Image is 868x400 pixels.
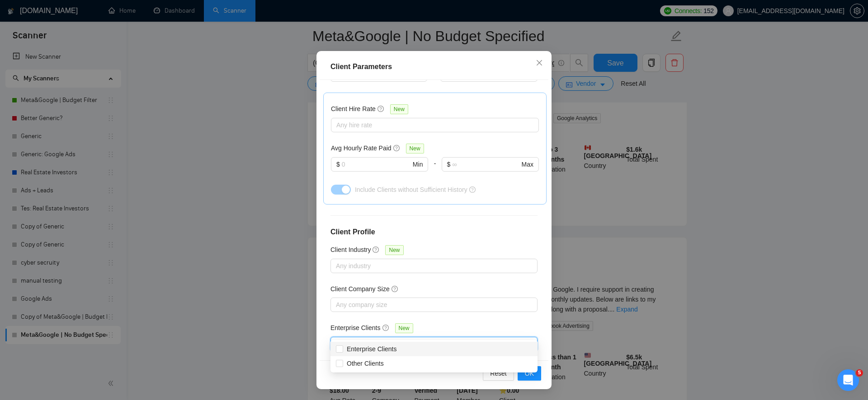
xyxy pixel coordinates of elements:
span: question-circle [373,246,380,253]
span: New [385,245,403,255]
span: Reset [490,368,507,378]
span: question-circle [382,324,390,331]
h5: Client Industry [330,245,371,255]
input: ∞ [452,159,519,169]
span: question-circle [392,285,399,293]
span: question-circle [393,144,401,152]
span: close [536,59,543,66]
span: Other Clients [347,360,384,367]
span: New [395,323,413,333]
span: New [406,144,424,153]
button: OK [518,366,541,381]
h5: Client Company Size [330,284,390,294]
iframe: Intercom live chat [837,369,859,391]
span: Enterprise Clients [347,345,397,353]
span: Include Clients without Sufficient History [355,186,467,193]
span: $ [336,159,340,169]
span: Max [522,159,533,169]
h5: Client Hire Rate [331,104,376,114]
h5: Avg Hourly Rate Paid [331,143,392,153]
span: 5 [856,369,863,377]
span: Min [413,159,423,169]
input: 0 [342,159,411,169]
span: $ [447,159,451,169]
span: question-circle [377,105,385,112]
div: Client Parameters [330,61,538,72]
h5: Enterprise Clients [330,323,381,333]
div: - [427,67,440,93]
span: OK [525,368,534,378]
button: Reset [483,366,514,381]
div: - [428,157,441,182]
button: Close [527,51,552,75]
span: New [390,104,408,114]
h4: Client Profile [330,227,538,237]
span: question-circle [469,186,476,193]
